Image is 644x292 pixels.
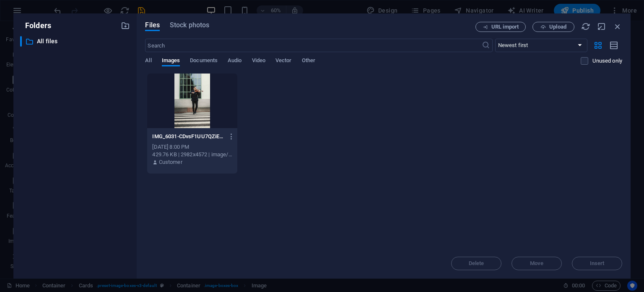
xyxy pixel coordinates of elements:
[532,22,574,32] button: Upload
[252,55,265,67] span: Video
[475,22,526,32] button: URL import
[20,20,51,31] p: Folders
[170,20,209,30] span: Stock photos
[145,20,160,30] span: Files
[37,37,115,46] p: All files
[190,55,218,67] span: Documents
[613,22,622,31] i: Close
[228,55,241,67] span: Audio
[592,57,622,65] p: Displays only files that are not in use on the website. Files added during this session can still...
[549,24,566,29] span: Upload
[162,55,180,67] span: Images
[491,24,519,29] span: URL import
[121,21,130,30] i: Create new folder
[159,158,182,166] p: Customer
[20,36,22,47] div: ​
[145,55,151,67] span: All
[275,55,292,67] span: Vector
[302,55,315,67] span: Other
[145,39,481,52] input: Search
[152,133,224,140] p: IMG_6031-CDvsF1UU7QZiExOrIZoF5g.jpg
[581,22,590,31] i: Reload
[152,143,232,151] div: [DATE] 8:00 PM
[152,151,232,158] div: 429.76 KB | 2982x4572 | image/jpeg
[597,22,606,31] i: Minimize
